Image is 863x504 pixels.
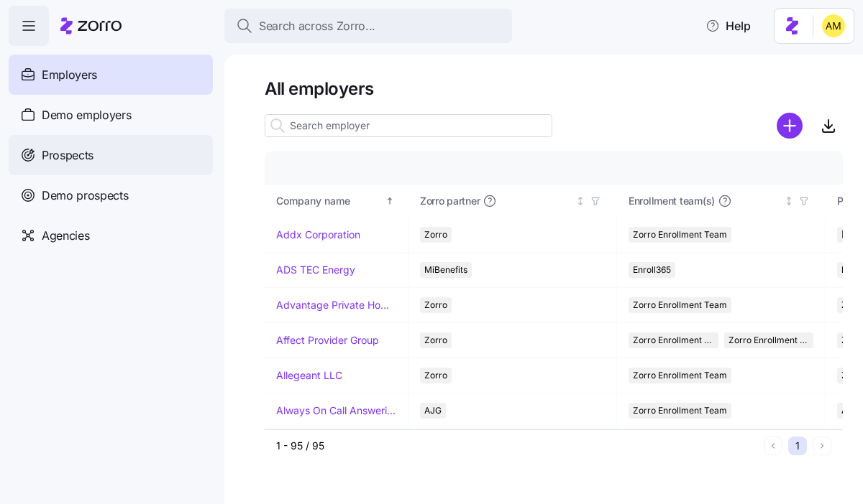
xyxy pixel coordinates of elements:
a: Prospects [9,135,213,175]
svg: add icon [777,113,803,139]
span: Enrollment team(s) [629,194,715,208]
a: Agencies [9,215,213,256]
span: Zorro [424,368,447,383]
a: Demo employers [9,95,213,135]
span: Zorro [424,332,447,348]
span: Demo employers [42,106,132,124]
th: Enrollment team(s)Not sorted [617,185,826,218]
button: 1 [788,437,807,455]
h1: All employers [265,78,843,100]
span: Zorro Enrollment Team [633,227,727,243]
a: Affect Provider Group [276,333,379,347]
th: Zorro partnerNot sorted [408,185,617,218]
span: AJG [841,403,859,419]
span: Zorro Enrollment Team [633,368,727,383]
span: Zorro [424,227,447,243]
span: Zorro [424,297,447,313]
div: Company name [276,193,383,209]
span: Zorro Enrollment Experts [729,332,810,348]
button: Next page [813,437,831,455]
a: Employers [9,55,213,95]
span: AJG [424,403,442,419]
a: Always On Call Answering Service [276,403,396,418]
a: Allegeant LLC [276,368,342,383]
a: Advantage Private Home Care [276,298,396,312]
span: Help [706,17,751,34]
div: Not sorted [784,196,794,206]
span: MiBenefits [424,262,467,278]
span: Zorro Enrollment Team [633,297,727,313]
a: Addx Corporation [276,228,360,242]
div: 1 - 95 / 95 [276,439,758,453]
a: ADS TEC Energy [276,263,355,277]
span: Zorro partner [420,194,480,208]
span: Demo prospects [42,187,129,205]
div: Not sorted [575,196,585,206]
span: Agencies [42,227,89,245]
span: Enroll365 [633,262,671,278]
input: Search employer [265,114,552,137]
button: Search across Zorro... [224,9,512,43]
span: Zorro Enrollment Team [633,403,727,419]
span: Employers [42,66,97,84]
div: Sorted ascending [385,196,395,206]
img: dfaaf2f2725e97d5ef9e82b99e83f4d7 [822,14,845,37]
span: Zorro Enrollment Team [633,332,714,348]
span: Search across Zorro... [259,17,375,35]
span: Prospects [42,146,93,164]
a: Demo prospects [9,175,213,215]
button: Help [694,11,762,40]
button: Previous page [764,437,782,455]
th: Company nameSorted ascending [265,185,408,218]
